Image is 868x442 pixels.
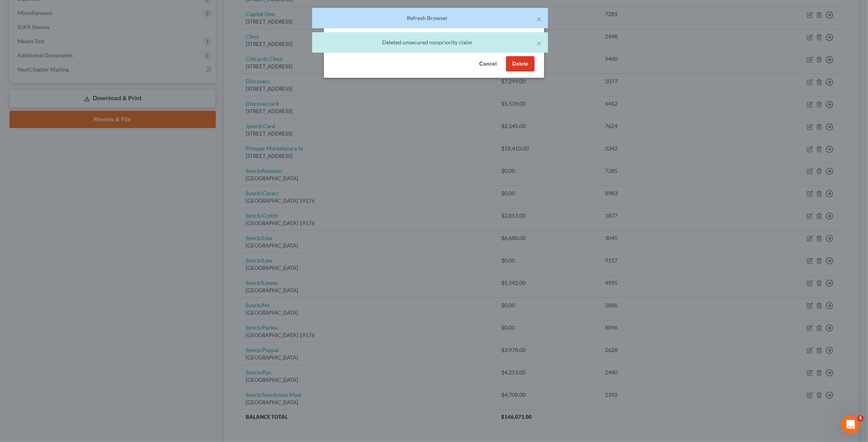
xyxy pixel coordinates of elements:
[536,39,542,48] button: ×
[318,39,542,46] div: Deleted unsecured nonpriority claim
[506,56,535,72] button: Delete
[841,415,860,434] iframe: Intercom live chat
[536,14,542,24] button: ×
[857,415,864,422] span: 5
[318,14,542,22] div: Refresh Browser
[473,56,503,72] button: Cancel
